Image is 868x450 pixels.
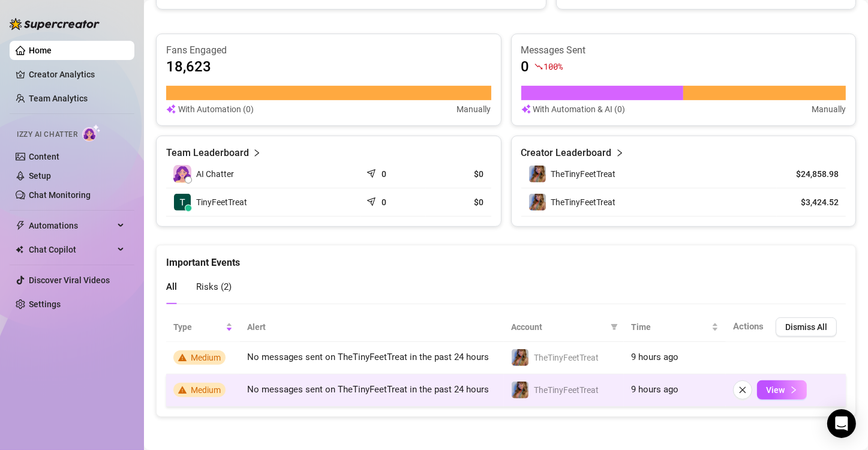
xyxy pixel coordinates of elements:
span: right [789,386,798,394]
article: $0 [433,196,483,208]
span: AI Chatter [196,167,234,181]
span: send [367,194,379,206]
th: Type [166,313,240,342]
a: Chat Monitoring [29,190,91,200]
span: fall [534,62,543,71]
article: Messages Sent [521,44,846,57]
img: svg%3e [166,103,176,116]
th: Time [624,313,726,342]
span: 9 hours ago [631,352,678,362]
span: Automations [29,216,114,235]
span: warning [178,353,187,362]
span: Chat Copilot [29,240,114,259]
button: View [757,380,807,400]
span: Account [511,320,606,334]
img: svg%3e [521,103,531,116]
article: 0 [382,196,386,208]
img: AI Chatter [82,124,101,142]
span: warning [178,386,187,394]
article: 0 [521,57,530,76]
span: TheTinyFeetTreat [534,385,599,395]
article: Fans Engaged [166,44,491,57]
span: Medium [191,385,221,395]
img: logo-BBDzfeDw.svg [10,18,100,30]
img: TinyFeetTreat [174,194,191,211]
span: filter [611,323,618,331]
div: Open Intercom Messenger [827,409,856,438]
span: Dismiss All [785,322,827,332]
span: TinyFeetTreat [196,196,247,209]
a: Discover Viral Videos [29,275,110,285]
article: With Automation (0) [178,103,254,116]
article: Creator Leaderboard [521,146,612,160]
span: right [253,146,261,160]
article: With Automation & AI (0) [533,103,626,116]
span: thunderbolt [16,221,25,230]
span: right [615,146,624,160]
span: TheTinyFeetTreat [551,169,616,179]
a: Settings [29,299,61,309]
img: Chat Copilot [16,245,23,254]
img: TheTinyFeetTreat [529,194,546,211]
span: No messages sent on TheTinyFeetTreat in the past 24 hours [247,384,489,395]
article: Manually [457,103,491,116]
span: Izzy AI Chatter [17,129,77,140]
img: TheTinyFeetTreat [529,166,546,182]
span: All [166,281,177,292]
th: Alert [240,313,504,342]
img: TheTinyFeetTreat [512,349,528,366]
article: Manually [812,103,846,116]
a: Content [29,152,59,161]
span: 9 hours ago [631,384,678,395]
article: $3,424.52 [784,196,839,208]
article: 0 [382,168,386,180]
span: send [367,166,379,178]
article: $0 [433,168,483,180]
img: TheTinyFeetTreat [512,382,528,398]
article: $24,858.98 [784,168,839,180]
span: TheTinyFeetTreat [534,353,599,362]
span: 100 % [544,61,563,72]
span: Type [173,320,223,334]
span: filter [608,318,620,336]
span: close [738,386,747,394]
button: Dismiss All [776,317,837,337]
img: izzy-ai-chatter-avatar-DDCN_rTZ.svg [173,165,191,183]
a: Setup [29,171,51,181]
a: Team Analytics [29,94,88,103]
span: TheTinyFeetTreat [551,197,616,207]
span: Time [631,320,709,334]
span: Medium [191,353,221,362]
span: Risks ( 2 ) [196,281,232,292]
a: Home [29,46,52,55]
span: View [766,385,785,395]
a: Creator Analytics [29,65,125,84]
span: Actions [733,321,764,332]
article: 18,623 [166,57,211,76]
span: No messages sent on TheTinyFeetTreat in the past 24 hours [247,352,489,362]
article: Team Leaderboard [166,146,249,160]
div: Important Events [166,245,846,270]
